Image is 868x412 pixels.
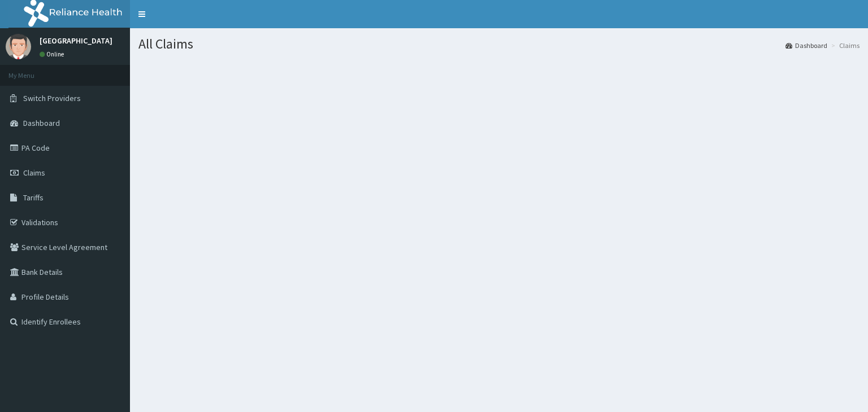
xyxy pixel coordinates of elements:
[6,34,31,59] img: User Image
[828,41,860,50] li: Claims
[23,192,44,203] span: Tariffs
[23,93,81,103] span: Switch Providers
[138,37,860,51] h1: All Claims
[40,37,112,45] p: [GEOGRAPHIC_DATA]
[23,168,45,178] span: Claims
[40,50,67,58] a: Online
[23,118,60,128] span: Dashboard
[785,41,827,50] a: Dashboard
